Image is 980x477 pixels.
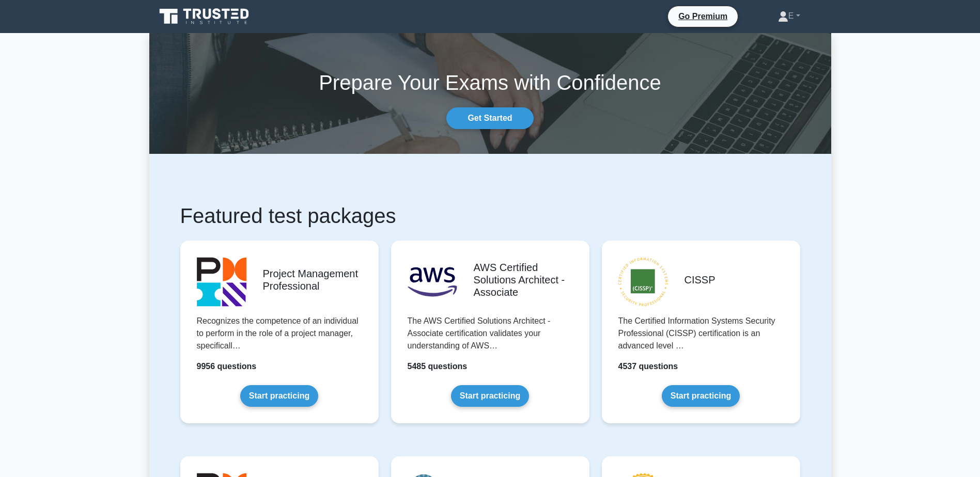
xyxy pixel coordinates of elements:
a: E [753,6,825,26]
a: Get Started [446,107,533,129]
h1: Prepare Your Exams with Confidence [149,70,831,95]
h1: Featured test packages [180,203,800,228]
a: Start practicing [662,385,740,407]
a: Start practicing [240,385,318,407]
a: Start practicing [451,385,529,407]
a: Go Premium [672,10,734,23]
